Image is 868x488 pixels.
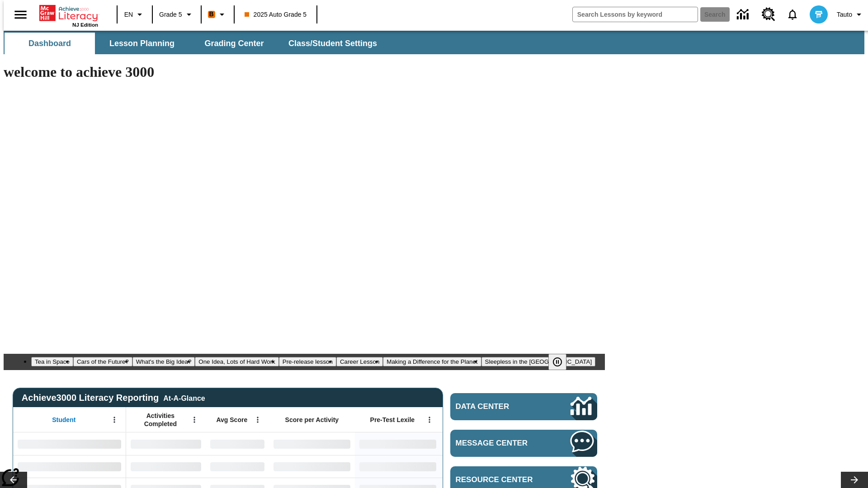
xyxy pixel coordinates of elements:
[7,1,34,28] button: Open side menu
[39,3,98,28] div: Home
[781,3,804,26] a: Notifications
[336,357,383,366] button: Slide 6 Career Lesson
[163,393,205,403] div: At-A-Glance
[206,455,269,478] div: No Data,
[126,455,206,478] div: No Data,
[756,2,781,27] a: Resource Center, Will open in new tab
[97,33,187,54] button: Lesson Planning
[548,354,566,370] button: Pause
[22,393,205,403] span: Achieve3000 Literacy Reporting
[120,6,149,23] button: Language: EN, Select a language
[285,416,339,424] span: Score per Activity
[216,416,247,424] span: Avg Score
[108,413,121,427] button: Open Menu
[810,5,828,23] img: avatar image
[126,432,206,455] div: No Data,
[279,357,336,366] button: Slide 5 Pre-release lesson
[837,10,852,19] span: Tauto
[251,413,264,427] button: Open Menu
[204,38,264,49] span: Grading Center
[573,7,698,22] input: search field
[109,38,175,49] span: Lesson Planning
[156,6,198,23] button: Grade: Grade 5, Select a grade
[4,31,864,54] div: SubNavbar
[189,33,279,54] button: Grading Center
[159,10,182,19] span: Grade 5
[456,402,540,411] span: Data Center
[39,4,98,22] a: Home
[841,472,868,488] button: Lesson carousel, Next
[4,64,605,80] h1: welcome to achieve 3000
[131,412,190,428] span: Activities Completed
[204,6,231,23] button: Boost Class color is orange. Change class color
[124,10,133,19] span: EN
[833,6,868,23] button: Profile/Settings
[52,416,75,424] span: Student
[383,357,481,366] button: Slide 7 Making a Difference for the Planet
[245,10,307,19] span: 2025 Auto Grade 5
[288,38,377,49] span: Class/Student Settings
[731,2,756,27] a: Data Center
[804,3,833,26] button: Select a new avatar
[132,357,195,366] button: Slide 3 What's the Big Idea?
[481,357,596,366] button: Slide 8 Sleepless in the Animal Kingdom
[456,475,543,484] span: Resource Center
[548,354,576,370] div: Pause
[73,357,132,366] button: Slide 2 Cars of the Future?
[28,38,71,49] span: Dashboard
[423,413,436,427] button: Open Menu
[4,33,385,54] div: SubNavbar
[5,33,95,54] button: Dashboard
[72,22,98,28] span: NJ Edition
[370,416,415,424] span: Pre-Test Lexile
[195,357,278,366] button: Slide 4 One Idea, Lots of Hard Work
[456,439,543,448] span: Message Center
[209,9,214,20] span: B
[450,430,597,457] a: Message Center
[188,413,201,427] button: Open Menu
[206,432,269,455] div: No Data,
[450,393,597,420] a: Data Center
[31,357,73,366] button: Slide 1 Tea in Space
[281,33,384,54] button: Class/Student Settings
